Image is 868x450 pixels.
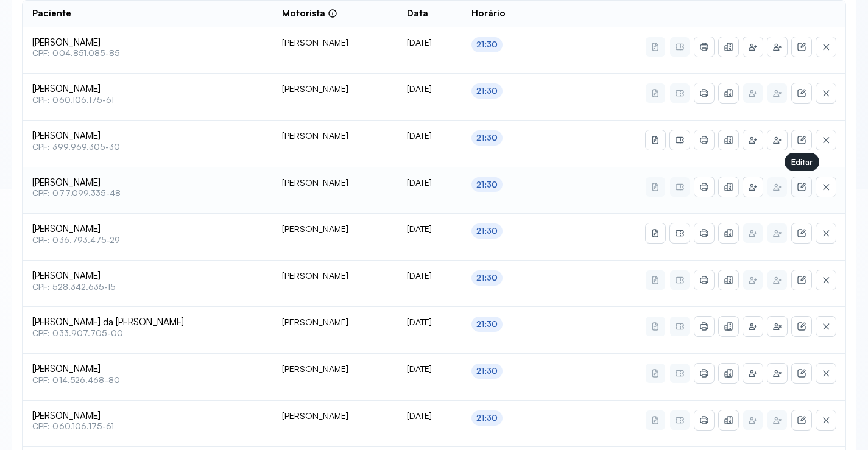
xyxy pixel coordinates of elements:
div: [DATE] [407,364,452,374]
div: 21:30 [476,366,498,376]
div: 21:30 [476,40,498,50]
span: [PERSON_NAME] [32,37,263,49]
span: Horário [471,8,506,19]
span: Data [407,8,428,19]
span: Paciente [32,8,71,19]
div: 21:30 [476,226,498,236]
span: CPF: 399.969.305-30 [32,142,263,152]
span: [PERSON_NAME] [32,270,263,282]
div: [PERSON_NAME] [282,410,387,421]
span: CPF: 004.851.085-85 [32,48,263,58]
span: [PERSON_NAME] da [PERSON_NAME] [32,317,263,328]
div: [DATE] [407,83,452,94]
span: CPF: 077.099.335-48 [32,188,263,199]
div: Motorista [282,8,337,19]
span: CPF: 060.106.175-61 [32,95,263,105]
span: [PERSON_NAME] [32,223,263,235]
span: [PERSON_NAME] [32,410,263,422]
div: [PERSON_NAME] [282,223,387,234]
div: [PERSON_NAME] [282,37,387,48]
div: [PERSON_NAME] [282,130,387,141]
div: [DATE] [407,410,452,421]
div: 21:30 [476,180,498,190]
div: 21:30 [476,273,498,283]
div: [PERSON_NAME] [282,317,387,328]
div: 21:30 [476,319,498,329]
span: [PERSON_NAME] [32,83,263,95]
div: [PERSON_NAME] [282,270,387,281]
div: [DATE] [407,37,452,48]
span: [PERSON_NAME] [32,177,263,189]
span: CPF: 033.907.705-00 [32,328,263,339]
span: CPF: 060.106.175-61 [32,421,263,432]
div: [PERSON_NAME] [282,177,387,188]
span: CPF: 014.526.468-80 [32,375,263,385]
div: [DATE] [407,270,452,281]
div: 21:30 [476,133,498,143]
div: [DATE] [407,130,452,141]
span: CPF: 036.793.475-29 [32,235,263,245]
div: [DATE] [407,177,452,188]
div: [PERSON_NAME] [282,364,387,374]
div: [DATE] [407,223,452,234]
span: CPF: 528.342.635-15 [32,282,263,292]
div: 21:30 [476,413,498,423]
span: [PERSON_NAME] [32,364,263,375]
div: [PERSON_NAME] [282,83,387,94]
span: [PERSON_NAME] [32,130,263,142]
div: [DATE] [407,317,452,328]
div: 21:30 [476,86,498,96]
